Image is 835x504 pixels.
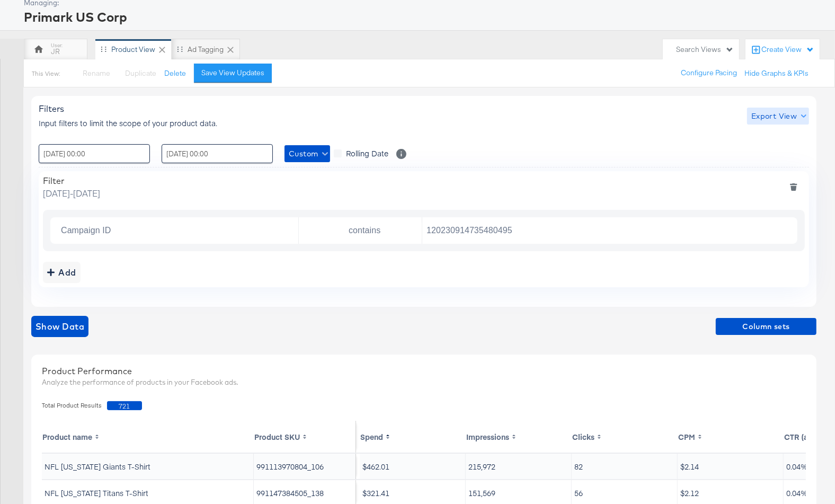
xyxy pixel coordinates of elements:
button: Hide Graphs & KPIs [744,68,809,78]
button: Configure Pacing [673,64,744,83]
div: Search Views [676,45,734,55]
td: 215,972 [466,454,572,479]
button: Delete [164,68,186,78]
th: Toggle SortBy [42,421,254,453]
button: Save View Updates [194,64,272,83]
td: 991113970804_106 [254,454,356,479]
button: deletefilters [783,175,805,199]
th: Toggle SortBy [466,421,572,453]
td: $2.14 [678,454,784,479]
th: Toggle SortBy [360,421,466,453]
div: Primark US Corp [24,8,822,26]
span: 721 [107,401,142,410]
div: Analyze the performance of products in your Facebook ads. [42,377,806,387]
button: Open [405,223,414,232]
th: Toggle SortBy [572,421,678,453]
span: [DATE] - [DATE] [43,187,100,199]
button: Custom [285,145,330,162]
td: 82 [572,454,678,479]
span: Rename [83,68,110,78]
div: Drag to reorder tab [177,46,183,52]
div: Filter [43,175,100,186]
th: Toggle SortBy [678,421,784,453]
td: $462.01 [360,454,466,479]
button: Export View [747,108,809,125]
div: Product Performance [42,365,806,377]
div: This View: [32,69,60,78]
button: Open [282,223,290,232]
span: Export View [751,110,805,123]
div: Save View Updates [201,68,264,78]
span: Filters [39,103,64,114]
td: NFL [US_STATE] Giants T-Shirt [42,454,254,479]
div: Create View [761,45,814,55]
span: Total Product Results [42,401,107,410]
span: Duplicate [125,68,156,78]
div: Product View [111,45,155,55]
span: Show Data [35,319,84,334]
div: Ad Tagging [188,45,224,55]
div: JR [51,47,60,57]
span: Custom [289,147,326,161]
span: Input filters to limit the scope of your product data. [39,118,217,128]
span: Rolling Date [346,148,388,158]
button: Column sets [716,318,816,335]
div: Add [47,265,76,280]
span: Column sets [720,320,812,333]
button: addbutton [43,262,81,283]
div: Drag to reorder tab [101,46,106,52]
th: Toggle SortBy [254,421,356,453]
button: showdata [31,316,88,337]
